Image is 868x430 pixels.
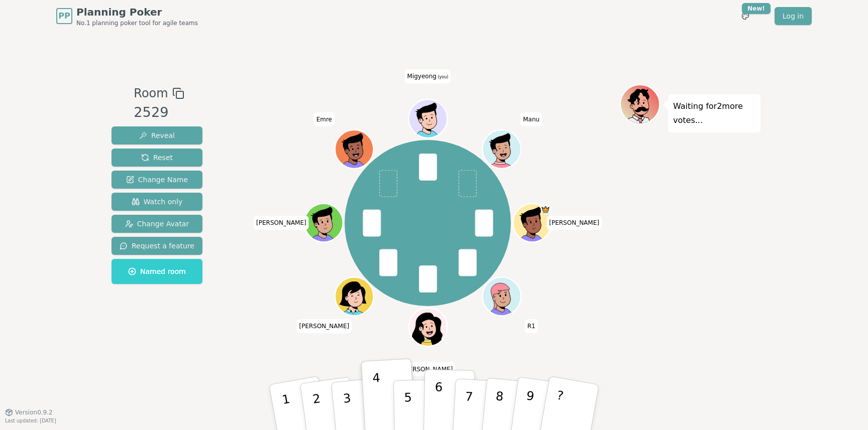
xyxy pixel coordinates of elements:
[134,102,184,123] div: 2529
[141,153,173,163] span: Reset
[547,216,602,230] span: Click to change your name
[400,362,456,376] span: Click to change your name
[5,418,56,423] span: Last updated: [DATE]
[5,408,53,416] button: Version0.9.2
[112,171,202,189] button: Change Name
[134,84,168,102] span: Room
[56,5,198,27] a: PPPlanning PokerNo.1 planning poker tool for agile teams
[540,205,550,214] span: David is the host
[525,319,538,333] span: Click to change your name
[112,126,202,145] button: Reveal
[410,100,446,136] button: Click to change your avatar
[112,259,202,284] button: Named room
[76,19,198,27] span: No.1 planning poker tool for agile teams
[112,237,202,255] button: Request a feature
[139,130,175,140] span: Reveal
[775,7,812,25] a: Log in
[112,193,202,211] button: Watch only
[76,5,198,19] span: Planning Poker
[437,75,449,79] span: (you)
[405,69,451,83] span: Click to change your name
[736,7,754,25] button: New!
[742,3,771,14] div: New!
[58,10,70,22] span: PP
[125,219,189,229] span: Change Avatar
[132,197,183,207] span: Watch only
[128,266,186,276] span: Named room
[254,216,309,230] span: Click to change your name
[673,99,755,127] p: Waiting for 2 more votes...
[15,408,53,416] span: Version 0.9.2
[520,112,542,126] span: Click to change your name
[296,319,352,333] span: Click to change your name
[314,112,335,126] span: Click to change your name
[372,371,383,425] p: 4
[112,149,202,167] button: Reset
[126,175,188,185] span: Change Name
[120,241,194,251] span: Request a feature
[112,215,202,233] button: Change Avatar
